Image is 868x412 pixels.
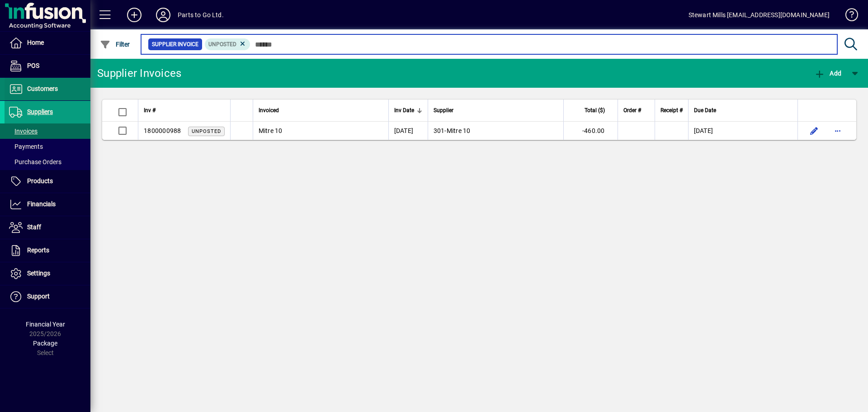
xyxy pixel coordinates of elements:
[689,8,830,22] div: Stewart Mills [EMAIL_ADDRESS][DOMAIN_NAME]
[100,41,130,48] span: Filter
[144,105,156,115] span: Inv #
[694,105,793,115] div: Due Date
[33,340,57,347] span: Package
[688,122,798,140] td: [DATE]
[5,139,90,154] a: Payments
[814,70,841,77] span: Add
[144,105,225,115] div: Inv #
[5,170,90,193] a: Products
[394,105,414,115] span: Inv Date
[5,32,90,54] a: Home
[144,127,181,134] span: 1800000988
[27,200,56,208] span: Financials
[434,127,445,134] span: 301
[694,105,716,115] span: Due Date
[5,154,90,170] a: Purchase Orders
[428,122,563,140] td: -
[27,85,58,92] span: Customers
[830,123,845,138] button: More options
[5,123,90,139] a: Invoices
[5,239,90,262] a: Reports
[152,40,198,49] span: Supplier Invoice
[447,127,471,134] span: Mitre 10
[9,128,38,135] span: Invoices
[839,2,857,31] a: Knowledge Base
[97,66,181,81] div: Supplier Invoices
[660,105,683,115] span: Receipt #
[178,8,224,22] div: Parts to Go Ltd.
[5,55,90,77] a: POS
[434,105,453,115] span: Supplier
[205,38,250,50] mat-chip: Invoice Status: Unposted
[5,78,90,100] a: Customers
[26,321,65,328] span: Financial Year
[149,7,178,23] button: Profile
[120,7,149,23] button: Add
[208,41,236,47] span: Unposted
[27,246,49,254] span: Reports
[259,105,383,115] div: Invoiced
[5,193,90,216] a: Financials
[563,122,618,140] td: -460.00
[27,293,50,300] span: Support
[27,223,41,231] span: Staff
[388,122,428,140] td: [DATE]
[5,216,90,239] a: Staff
[812,65,844,81] button: Add
[27,39,44,46] span: Home
[9,143,43,150] span: Payments
[27,108,53,115] span: Suppliers
[807,123,821,138] button: Edit
[5,285,90,308] a: Support
[623,105,641,115] span: Order #
[569,105,613,115] div: Total ($)
[394,105,422,115] div: Inv Date
[259,127,283,134] span: Mitre 10
[5,262,90,285] a: Settings
[192,128,221,134] span: Unposted
[434,105,558,115] div: Supplier
[9,158,61,166] span: Purchase Orders
[623,105,649,115] div: Order #
[259,105,279,115] span: Invoiced
[98,36,132,52] button: Filter
[27,177,53,185] span: Products
[27,270,50,277] span: Settings
[27,62,39,69] span: POS
[585,105,605,115] span: Total ($)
